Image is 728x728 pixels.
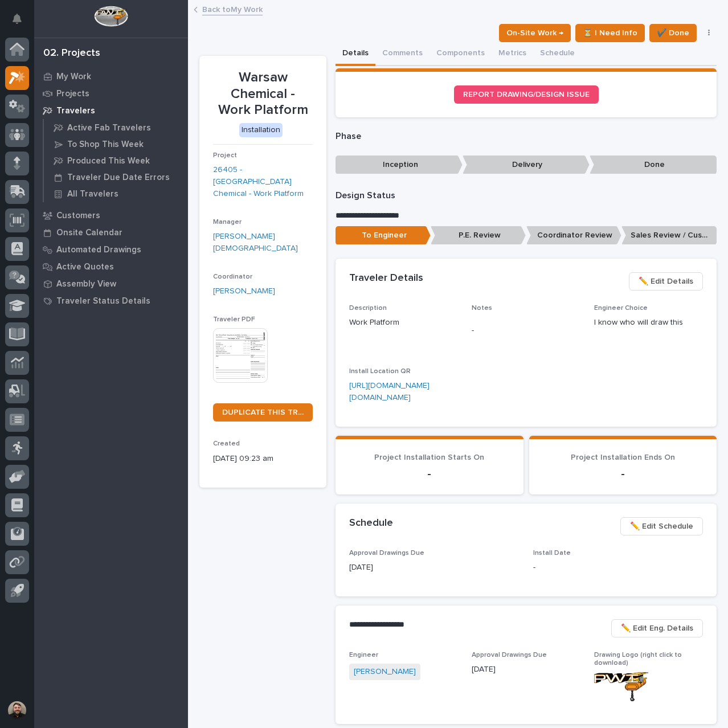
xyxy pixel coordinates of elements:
span: Project Installation Starts On [374,453,484,461]
p: Onsite Calendar [56,228,122,238]
a: All Travelers [44,186,188,202]
a: [PERSON_NAME][DEMOGRAPHIC_DATA] [213,231,313,255]
a: Assembly View [34,275,188,292]
button: ⏳ I Need Info [575,24,645,42]
a: Automated Drawings [34,241,188,258]
a: To Shop This Week [44,136,188,152]
span: Engineer [349,652,378,659]
button: Components [430,42,492,66]
span: Install Location QR [349,368,411,375]
span: Notes [472,305,492,312]
p: My Work [56,72,91,82]
p: Design Status [336,190,717,201]
p: [DATE] [472,664,580,676]
span: ✏️ Edit Schedule [630,520,693,533]
a: Projects [34,85,188,102]
span: ✔️ Done [657,26,689,40]
p: Sales Review / Customer Approval [621,226,717,245]
p: [DATE] [349,562,520,574]
button: ✏️ Edit Details [629,272,703,291]
a: Traveler Due Date Errors [44,169,188,185]
span: Created [213,440,240,447]
p: Assembly View [56,279,116,289]
p: - [349,467,510,481]
span: Traveler PDF [213,316,255,323]
span: Approval Drawings Due [472,652,547,659]
a: [PERSON_NAME] [354,666,416,678]
span: Manager [213,219,242,226]
a: My Work [34,68,188,85]
a: DUPLICATE THIS TRAVELER [213,403,313,422]
p: - [472,325,580,337]
button: Notifications [5,7,29,31]
a: Onsite Calendar [34,224,188,241]
img: Workspace Logo [94,6,128,27]
p: Produced This Week [67,156,150,166]
a: Travelers [34,102,188,119]
a: REPORT DRAWING/DESIGN ISSUE [454,85,599,104]
a: Customers [34,207,188,224]
span: REPORT DRAWING/DESIGN ISSUE [463,91,590,99]
p: Customers [56,211,100,221]
span: On-Site Work → [506,26,563,40]
a: Back toMy Work [202,2,263,15]
a: Active Quotes [34,258,188,275]
p: To Engineer [336,226,431,245]
a: Traveler Status Details [34,292,188,309]
button: ✏️ Edit Eng. Details [611,619,703,637]
a: Produced This Week [44,153,188,169]
span: Description [349,305,387,312]
p: [DATE] 09:23 am [213,453,313,465]
p: Inception [336,156,463,174]
div: Notifications [14,14,29,32]
span: Coordinator [213,273,252,280]
p: Automated Drawings [56,245,141,255]
h2: Traveler Details [349,272,423,285]
button: Schedule [533,42,582,66]
span: ✏️ Edit Details [639,275,693,288]
p: P.E. Review [431,226,526,245]
button: ✏️ Edit Schedule [620,517,703,535]
button: ✔️ Done [649,24,697,42]
p: Traveler Due Date Errors [67,173,170,183]
span: DUPLICATE THIS TRAVELER [222,408,304,416]
p: Active Fab Travelers [67,123,151,133]
p: Warsaw Chemical - Work Platform [213,69,313,118]
p: Projects [56,89,89,99]
p: Active Quotes [56,262,114,272]
p: Work Platform [349,317,458,329]
span: ✏️ Edit Eng. Details [621,621,693,635]
button: On-Site Work → [499,24,571,42]
button: Metrics [492,42,533,66]
a: 26405 - [GEOGRAPHIC_DATA] Chemical - Work Platform [213,164,313,199]
a: [URL][DOMAIN_NAME][DOMAIN_NAME] [349,382,430,402]
span: Engineer Choice [594,305,648,312]
span: Project Installation Ends On [571,453,675,461]
a: Active Fab Travelers [44,120,188,136]
button: users-avatar [5,698,29,722]
p: I know who will draw this [594,317,703,329]
p: Travelers [56,106,95,116]
span: ⏳ I Need Info [583,26,637,40]
p: Done [590,156,717,174]
p: - [533,562,704,574]
h2: Schedule [349,517,393,530]
p: Traveler Status Details [56,296,150,306]
div: Installation [239,123,283,137]
p: All Travelers [67,189,118,199]
p: Delivery [463,156,590,174]
span: Project [213,152,237,159]
a: [PERSON_NAME] [213,285,275,297]
div: 02. Projects [43,47,100,60]
span: Install Date [533,550,571,557]
p: Coordinator Review [526,226,621,245]
span: Drawing Logo (right click to download) [594,652,682,666]
p: Phase [336,131,717,142]
span: Approval Drawings Due [349,550,424,557]
button: Details [336,42,375,66]
img: KMn0arEbi3rEtPadmu9L4T_z2WKmo1-YsXnsdujd948 [594,672,648,701]
p: - [543,467,704,481]
p: To Shop This Week [67,140,144,150]
button: Comments [375,42,430,66]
